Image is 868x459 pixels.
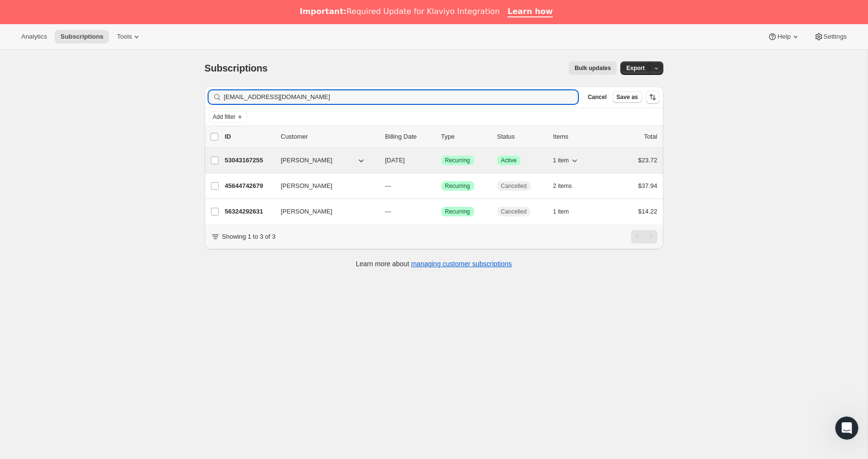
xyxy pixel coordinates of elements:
[441,132,490,142] div: Type
[411,260,512,268] a: managing customer subscriptions
[445,182,470,190] span: Recurring
[385,208,392,215] span: ---
[501,208,527,215] span: Cancelled
[501,182,527,190] span: Cancelled
[824,33,847,41] span: Settings
[55,30,109,43] button: Subscriptions
[225,154,658,167] div: 53043167255[PERSON_NAME][DATE]SuccessRecurringSuccessActive1 item$23.72
[385,132,434,142] p: Billing Date
[281,207,333,216] span: [PERSON_NAME]
[638,157,658,164] span: $23.72
[835,416,858,440] iframe: Intercom live chat
[356,259,512,269] p: Learn more about
[205,63,268,73] span: Subscriptions
[445,208,470,215] span: Recurring
[300,7,500,16] div: Required Update for Klaviyo Integration
[225,181,273,191] p: 45644742679
[616,93,638,101] span: Save as
[209,111,247,123] button: Add filter
[225,179,658,193] div: 45644742679[PERSON_NAME]---SuccessRecurringCancelled2 items$37.94
[553,205,580,218] button: 1 item
[569,61,616,75] button: Bulk updates
[644,132,657,142] p: Total
[777,33,790,41] span: Help
[111,30,147,43] button: Tools
[21,33,47,41] span: Analytics
[385,182,392,189] span: ---
[225,132,273,142] p: ID
[281,181,333,191] span: [PERSON_NAME]
[588,93,606,101] span: Cancel
[553,132,602,142] div: Items
[584,91,610,103] button: Cancel
[445,157,470,164] span: Recurring
[222,232,276,242] p: Showing 1 to 3 of 3
[225,207,273,216] p: 56324292631
[117,33,132,41] span: Tools
[275,204,372,219] button: [PERSON_NAME]
[60,33,103,41] span: Subscriptions
[553,157,569,164] span: 1 item
[497,132,546,142] p: Status
[281,156,333,165] span: [PERSON_NAME]
[225,132,658,142] div: IDCustomerBilling DateTypeStatusItemsTotal
[646,90,659,104] button: Sort the results
[574,64,611,72] span: Bulk updates
[15,30,53,43] button: Analytics
[507,7,553,17] a: Learn how
[225,156,273,165] p: 53043167255
[553,182,572,190] span: 2 items
[501,157,517,164] span: Active
[808,30,853,43] button: Settings
[553,208,569,215] span: 1 item
[631,230,658,244] nav: Pagination
[275,153,372,168] button: [PERSON_NAME]
[553,154,580,167] button: 1 item
[300,7,347,16] b: Important:
[224,90,578,104] input: Filter subscribers
[626,64,644,72] span: Export
[762,30,806,43] button: Help
[213,113,236,121] span: Add filter
[613,91,642,103] button: Save as
[638,182,658,189] span: $37.94
[275,178,372,194] button: [PERSON_NAME]
[385,157,405,164] span: [DATE]
[225,205,658,218] div: 56324292631[PERSON_NAME]---SuccessRecurringCancelled1 item$14.22
[638,208,658,215] span: $14.22
[553,179,583,193] button: 2 items
[281,132,378,142] p: Customer
[620,61,650,75] button: Export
